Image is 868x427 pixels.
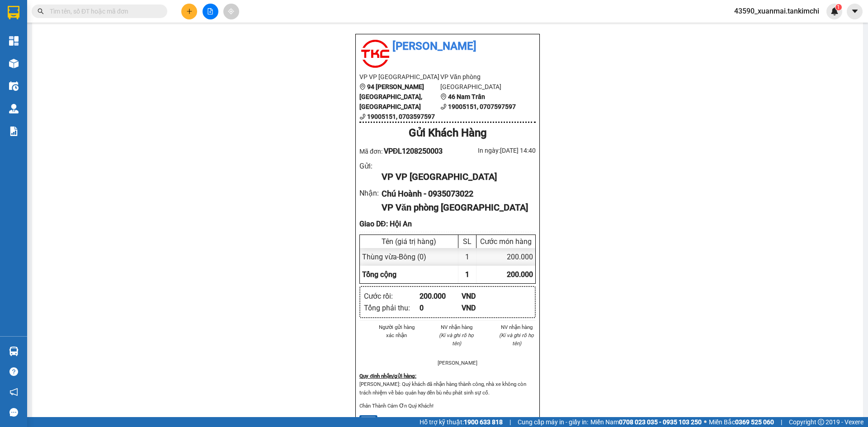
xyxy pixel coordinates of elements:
[364,291,420,302] div: Cước rồi :
[9,408,18,417] span: message
[9,104,19,113] img: warehouse-icon
[590,417,702,427] span: Miền Nam
[94,53,178,72] div: Nhận: Văn phòng [GEOGRAPHIC_DATA]
[509,417,511,427] span: |
[362,270,396,279] span: Tổng cộng
[438,359,476,367] li: [PERSON_NAME]
[228,8,234,14] span: aim
[735,418,774,426] strong: 0369 525 060
[359,113,366,120] span: phone
[461,237,474,246] div: SL
[497,323,536,331] li: NV nhận hàng
[382,170,528,184] div: VP VP [GEOGRAPHIC_DATA]
[359,218,536,230] div: Giao DĐ: Hội An
[448,103,516,110] b: 19005151, 0707597597
[835,4,842,10] sup: 1
[619,418,702,426] strong: 0708 023 035 - 0935 103 250
[362,237,456,246] div: Tên (giá trị hàng)
[9,81,19,91] img: warehouse-icon
[359,38,536,55] li: [PERSON_NAME]
[818,419,824,425] span: copyright
[359,72,440,82] li: VP VP [GEOGRAPHIC_DATA]
[50,6,156,16] input: Tìm tên, số ĐT hoặc mã đơn
[9,388,18,396] span: notification
[9,59,19,68] img: warehouse-icon
[382,201,528,215] div: VP Văn phòng [GEOGRAPHIC_DATA]
[7,53,90,72] div: Gửi: VP [GEOGRAPHIC_DATA]
[359,372,536,380] div: Quy định nhận/gửi hàng :
[359,188,382,199] div: Nhận :
[440,72,521,92] li: VP Văn phòng [GEOGRAPHIC_DATA]
[479,237,533,246] div: Cước món hàng
[704,420,707,424] span: ⚪️
[377,323,416,339] li: Người gửi hàng xác nhận
[709,417,774,427] span: Miền Bắc
[847,4,863,19] button: caret-down
[837,4,840,10] span: 1
[9,347,19,356] img: warehouse-icon
[186,8,193,14] span: plus
[364,302,420,314] div: Tổng phải thu :
[69,38,116,48] text: undefined
[507,270,533,279] span: 200.000
[448,145,536,155] div: In ngày: [DATE] 14:40
[727,5,826,17] span: 43590_xuanmai.tankimchi
[203,4,218,19] button: file-add
[359,402,536,410] p: Chân Thành Cảm Ơn Quý Khách!
[465,270,469,279] span: 1
[367,113,435,120] b: 19005151, 0703597597
[362,253,426,261] span: Thùng vừa - Bông (0)
[458,248,476,266] div: 1
[464,418,503,426] strong: 1900 633 818
[359,38,391,70] img: logo.jpg
[359,125,536,142] div: Gửi Khách Hàng
[420,302,462,314] div: 0
[499,332,534,347] i: (Kí và ghi rõ họ tên)
[8,6,19,19] img: logo-vxr
[207,8,213,14] span: file-add
[38,8,44,14] span: search
[448,93,485,100] b: 46 Nam Trân
[9,36,19,46] img: dashboard-icon
[440,103,447,110] span: phone
[359,84,366,90] span: environment
[359,380,536,396] p: [PERSON_NAME]: Quý khách đã nhận hàng thành công, nhà xe không còn trách nhiệm về bảo quản hay đề...
[781,417,782,427] span: |
[438,323,476,331] li: NV nhận hàng
[420,417,503,427] span: Hỗ trợ kỹ thuật:
[439,332,474,347] i: (Kí và ghi rõ họ tên)
[420,291,462,302] div: 200.000
[223,4,239,19] button: aim
[518,417,588,427] span: Cung cấp máy in - giấy in:
[181,4,197,19] button: plus
[440,94,447,100] span: environment
[359,145,448,157] div: Mã đơn:
[851,7,859,15] span: caret-down
[830,7,839,15] img: icon-new-feature
[462,291,504,302] div: VND
[359,83,424,110] b: 94 [PERSON_NAME][GEOGRAPHIC_DATA], [GEOGRAPHIC_DATA]
[382,188,528,200] div: Chú Hoành - 0935073022
[9,367,18,376] span: question-circle
[476,248,535,266] div: 200.000
[384,147,443,155] span: VPĐL1208250003
[462,302,504,314] div: VND
[359,160,382,172] div: Gửi :
[9,127,19,136] img: solution-icon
